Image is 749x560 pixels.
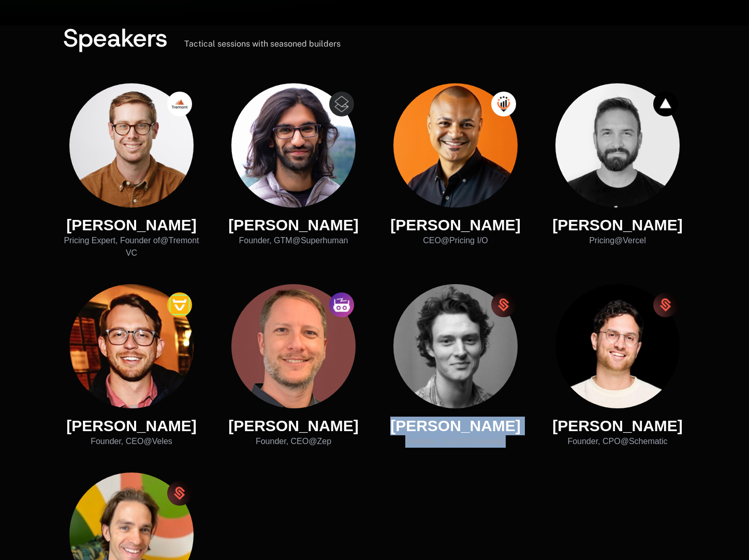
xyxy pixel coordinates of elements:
[552,216,683,234] div: [PERSON_NAME]
[69,284,194,408] img: Simon Ooley
[552,417,683,435] div: [PERSON_NAME]
[69,83,194,208] img: Kyle Poyar
[228,417,359,435] div: [PERSON_NAME]
[555,83,680,208] img: Shar Dara
[653,292,678,317] img: Schematic
[555,284,680,408] img: Gio Hobbins
[390,435,521,448] div: Founder, CEO @ Schematic
[66,417,197,435] div: [PERSON_NAME]
[228,435,359,448] div: Founder, CEO @ Zep
[63,216,200,234] div: [PERSON_NAME]
[228,216,359,234] div: [PERSON_NAME]
[184,39,341,49] div: Tactical sessions with seasoned builders
[167,92,192,116] img: Tremont VC
[390,216,521,234] div: [PERSON_NAME]
[390,234,521,247] div: CEO @ Pricing I/O
[491,92,516,116] img: Pricing I/O
[167,292,192,317] img: Veles
[228,234,359,247] div: Founder, GTM @ Superhuman
[167,481,192,506] img: Schematic
[653,92,678,116] img: Vercel
[231,83,356,208] img: Gaurav Vohra
[552,435,683,448] div: Founder, CPO @ Schematic
[393,284,518,408] img: Fynn Glover
[63,21,168,54] span: Speakers
[552,234,683,247] div: Pricing @ Vercel
[329,292,354,317] img: Zep
[329,92,354,116] img: Superhuman
[491,292,516,317] img: Schematic
[63,234,200,259] div: Pricing Expert, Founder of @ Tremont VC
[66,435,197,448] div: Founder, CEO @ Veles
[390,417,521,435] div: [PERSON_NAME]
[393,83,518,208] img: Marcos Rivera
[231,284,356,408] img: Daniel Chalef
